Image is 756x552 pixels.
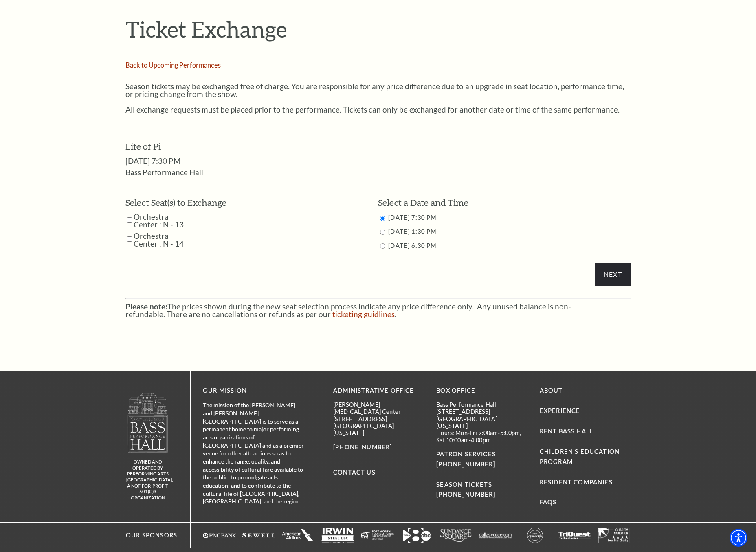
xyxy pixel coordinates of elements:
p: Bass Performance Hall [436,401,527,408]
p: Administrative Office [333,386,424,396]
a: Experience [540,407,580,414]
label: [DATE] 1:30 PM [388,228,436,235]
p: The mission of the [PERSON_NAME] and [PERSON_NAME][GEOGRAPHIC_DATA] is to serve as a permanent ho... [203,401,305,506]
p: owned and operated by Performing Arts [GEOGRAPHIC_DATA], A NOT-FOR-PROFIT 501(C)3 ORGANIZATION [126,459,169,501]
img: The image is completely blank or white. [598,528,631,543]
input: Orchestra Center : N - 14 [127,232,132,246]
img: The image is completely blank or white. [558,528,591,543]
a: A circular logo with the text "KIM CLASSIFIED" in the center, featuring a bold, modern design. - ... [519,528,552,543]
a: Logo featuring the number "8" with an arrow and "abc" in a modern design. - open in a new tab [400,528,433,543]
a: Rent Bass Hall [540,428,593,435]
a: The image features a simple white background with text that appears to be a logo or brand name. -... [479,528,512,543]
input: 9/28/2025 6:30 PM [380,243,385,249]
label: Orchestra Center : N - 14 [134,232,192,247]
h3: Select a Date and Time [378,197,631,209]
p: Our Sponsors [118,530,177,541]
p: PATRON SERVICES [PHONE_NUMBER] [436,449,527,470]
a: Logo of Sundance Square, featuring stylized text in white. - open in a new tab [440,528,472,543]
p: [STREET_ADDRESS] [333,415,424,422]
a: The image is completely blank or white. - open in a new tab [558,528,591,543]
p: [GEOGRAPHIC_DATA][US_STATE] [436,415,527,430]
input: 9/27/2025 7:30 PM [380,216,385,221]
img: Logo featuring the number "8" with an arrow and "abc" in a modern design. [400,528,433,543]
a: The image is completely blank or white. - open in a new tab [598,528,631,543]
label: [DATE] 7:30 PM [388,214,436,221]
a: About [540,387,563,394]
span: [DATE] 7:30 PM [125,156,180,166]
a: Logo of Irwin Steel LLC, featuring the company name in bold letters with a simple design. - open ... [321,528,354,543]
a: Logo of PNC Bank in white text with a triangular symbol. - open in a new tab - target website may... [203,528,236,543]
a: The image is completely blank or white. - open in a new tab [242,528,275,543]
p: Hours: Mon-Fri 9:00am-5:00pm, Sat 10:00am-4:00pm [436,429,527,444]
a: The image is completely blank or white. - open in a new tab [282,528,315,543]
strong: Please note: [125,302,167,311]
p: Season tickets may be exchanged free of charge. You are responsible for any price difference due ... [125,82,631,98]
h3: Select Seat(s) to Exchange [125,197,226,209]
input: Submit button [595,263,631,286]
img: A circular logo with the text "KIM CLASSIFIED" in the center, featuring a bold, modern design. [519,528,552,543]
p: [GEOGRAPHIC_DATA][US_STATE] [333,422,424,437]
label: Orchestra Center : N - 13 [134,213,192,228]
div: Accessibility Menu [730,529,747,547]
p: OUR MISSION [203,386,305,396]
a: ticketing guidlines - open in a new tab [332,309,395,319]
p: SEASON TICKETS [PHONE_NUMBER] [436,470,527,500]
img: owned and operated by Performing Arts Fort Worth, A NOT-FOR-PROFIT 501(C)3 ORGANIZATION [127,393,169,453]
a: Back to Upcoming Performances [125,61,221,69]
a: Resident Companies [540,479,613,486]
p: All exchange requests must be placed prior to the performance. Tickets can only be exchanged for ... [125,106,631,113]
p: [PHONE_NUMBER] [333,442,424,453]
p: [STREET_ADDRESS] [436,408,527,415]
img: The image is completely blank or white. [282,528,315,543]
img: Logo of Sundance Square, featuring stylized text in white. [440,528,472,543]
p: BOX OFFICE [436,386,527,396]
a: FAQs [540,499,557,506]
h1: Ticket Exchange [125,16,631,49]
img: The image is completely blank or white. [361,528,394,543]
input: 9/28/2025 1:30 PM [380,230,385,235]
span: Bass Performance Hall [125,168,203,177]
img: The image is completely blank or white. [242,528,275,543]
p: [PERSON_NAME][MEDICAL_DATA] Center [333,401,424,415]
input: Orchestra Center : N - 13 [127,213,132,227]
img: Logo of Irwin Steel LLC, featuring the company name in bold letters with a simple design. [321,528,354,543]
img: The image features a simple white background with text that appears to be a logo or brand name. [479,528,512,543]
img: Logo of PNC Bank in white text with a triangular symbol. [203,528,236,543]
a: Contact Us [333,469,376,476]
h3: Life of Pi [125,140,631,153]
label: [DATE] 6:30 PM [388,242,436,249]
a: Children's Education Program [540,448,620,465]
p: The prices shown during the new seat selection process indicate any price difference only. Any un... [125,302,631,318]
